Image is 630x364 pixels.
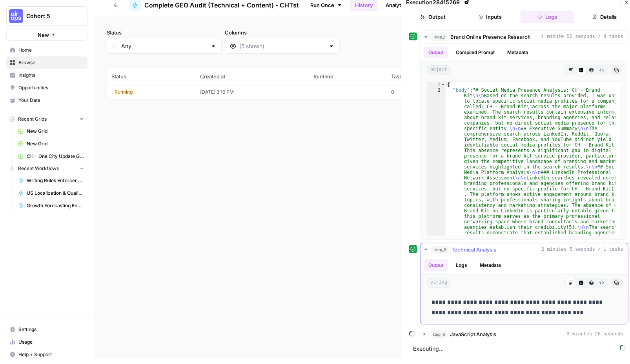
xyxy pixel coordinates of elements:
a: New Grid [15,125,87,138]
a: Insights [6,69,87,81]
a: Settings [6,323,87,336]
span: Cohort 5 [26,12,74,20]
span: object [427,65,451,75]
button: Recent Grids [6,113,87,125]
span: New Grid [27,140,84,147]
a: Opportunities [6,81,87,94]
span: 1 minute 55 seconds / 8 tasks [541,33,623,40]
span: string [427,278,451,288]
span: step_6 [431,330,447,338]
span: Recent Workflows [18,165,59,172]
a: US Localization & Quality Check [15,187,87,199]
div: Running [111,89,136,96]
span: Opportunities [18,84,84,91]
span: Browse [18,59,84,66]
a: Your Data [6,94,87,107]
span: Writing Rules Enforcer 🔨 - Fork - CDJ [27,177,84,184]
span: CH - One City Update Grid [27,153,84,160]
button: Inputs [463,11,517,23]
th: Tasks [386,68,447,85]
label: Status [107,29,222,36]
span: Settings [18,326,84,333]
div: 1 [427,82,446,87]
span: Growth Forecasting Engine ([PERSON_NAME]) [27,202,84,209]
input: (5 shown) [239,42,325,50]
span: Home [18,47,84,54]
a: Home [6,44,87,56]
th: Created at [195,68,309,85]
span: Technical Analysis [452,246,496,254]
button: Workspace: Cohort 5 [6,6,87,26]
a: New Grid [15,138,87,150]
a: Browse [6,56,87,69]
button: Metadata [503,47,533,58]
span: 2 minutes 5 seconds / 1 tasks [541,246,623,253]
a: CH - One City Update Grid [15,150,87,163]
span: New Grid [27,128,84,135]
button: 1 minute 55 seconds / 8 tasks [421,31,628,43]
label: Columns [225,29,340,36]
button: 3 minutes 26 seconds [419,328,628,340]
a: Growth Forecasting Engine ([PERSON_NAME]) [15,199,87,212]
div: 2 minutes 5 seconds / 1 tasks [421,256,628,324]
span: (1 records) [107,54,617,68]
button: Output [406,11,460,23]
button: Recent Workflows [6,163,87,174]
span: Your Data [18,97,84,104]
button: 2 minutes 5 seconds / 1 tasks [421,243,628,256]
span: Brand Online Presence Research [450,33,531,41]
span: Toggle code folding, rows 1 through 78 [441,82,445,87]
span: Recent Grids [18,116,47,123]
span: Insights [18,72,84,79]
button: New [6,29,87,41]
span: Usage [18,339,84,346]
div: 1 minute 55 seconds / 8 tasks [421,43,628,239]
th: Runtime [309,68,386,85]
button: Logs [521,11,575,23]
span: JavaScript Analysis [450,330,496,338]
span: Executing... [411,342,628,355]
button: Compiled Prompt [451,47,499,58]
span: step_5 [432,246,448,254]
button: Output [424,47,448,58]
span: step_1 [432,33,447,41]
th: Status [107,68,195,85]
span: Help + Support [18,351,84,358]
td: 0 [386,85,447,99]
span: Complete GEO Audit (Technical + Content) - CHTst [144,0,299,10]
td: [DATE] 3:16 PM [195,85,309,99]
input: Any [121,42,207,50]
span: 3 minutes 26 seconds [567,331,623,338]
button: Logs [451,259,472,271]
button: Help + Support [6,348,87,361]
a: Writing Rules Enforcer 🔨 - Fork - CDJ [15,174,87,187]
a: Usage [6,336,87,348]
span: US Localization & Quality Check [27,190,84,197]
button: Metadata [475,259,506,271]
button: Output [424,259,448,271]
span: New [38,31,49,39]
img: Cohort 5 Logo [9,9,23,23]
